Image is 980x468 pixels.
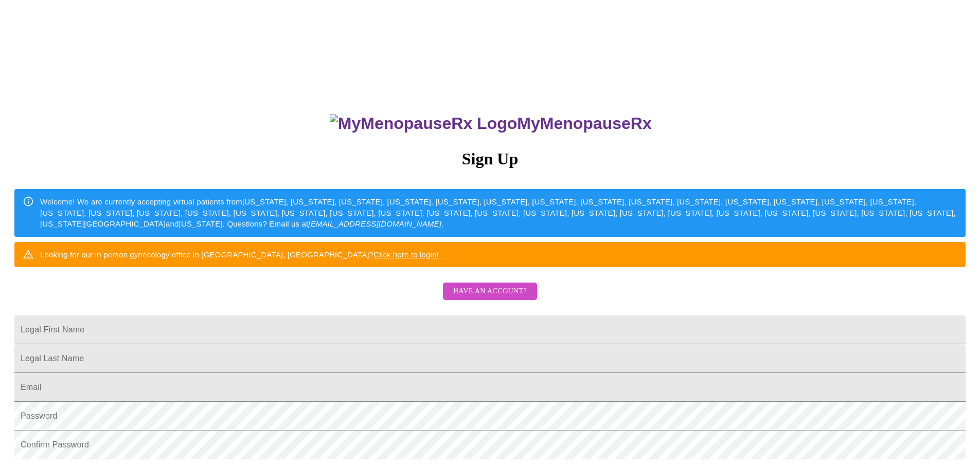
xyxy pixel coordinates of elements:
em: [EMAIL_ADDRESS][DOMAIN_NAME] [308,219,441,228]
span: Have an account? [453,285,527,298]
a: Click here to login! [373,250,439,259]
div: Looking for our in person gynecology office in [GEOGRAPHIC_DATA], [GEOGRAPHIC_DATA]? [40,245,439,264]
img: MyMenopauseRx Logo [330,114,517,133]
button: Have an account? [443,283,537,301]
a: Have an account? [440,294,540,303]
h3: Sign Up [14,149,966,169]
div: Welcome! We are currently accepting virtual patients from [US_STATE], [US_STATE], [US_STATE], [US... [40,192,957,233]
h3: MyMenopauseRx [16,114,966,133]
